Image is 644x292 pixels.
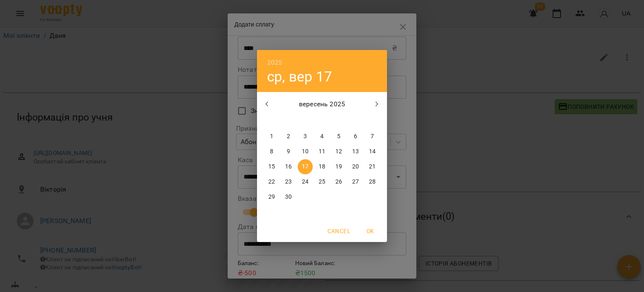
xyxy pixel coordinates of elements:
[270,132,273,141] p: 1
[331,116,346,125] span: пт
[314,116,330,125] span: чт
[354,132,357,141] p: 6
[264,144,279,159] button: 8
[281,144,296,159] button: 9
[302,147,309,156] p: 10
[348,129,363,144] button: 6
[365,129,380,144] button: 7
[287,132,290,141] p: 2
[352,178,359,186] p: 27
[360,226,380,236] span: OK
[371,132,374,141] p: 7
[285,193,292,201] p: 30
[369,178,376,186] p: 28
[365,116,380,125] span: нд
[267,57,283,68] button: 2025
[281,174,296,189] button: 23
[357,224,384,239] button: OK
[314,159,330,174] button: 18
[352,147,359,156] p: 13
[264,129,279,144] button: 1
[335,163,342,171] p: 19
[331,144,346,159] button: 12
[320,132,324,141] p: 4
[298,129,313,144] button: 3
[298,116,313,125] span: ср
[314,144,330,159] button: 11
[267,68,332,85] button: ср, вер 17
[348,174,363,189] button: 27
[365,144,380,159] button: 14
[319,163,325,171] p: 18
[264,116,279,125] span: пн
[281,189,296,205] button: 30
[327,226,350,236] span: Cancel
[302,163,309,171] p: 17
[302,178,309,186] p: 24
[281,116,296,125] span: вт
[335,178,342,186] p: 26
[268,178,275,186] p: 22
[270,147,273,156] p: 8
[348,144,363,159] button: 13
[337,132,340,141] p: 5
[331,174,346,189] button: 26
[281,129,296,144] button: 2
[319,147,325,156] p: 11
[369,163,376,171] p: 21
[268,193,275,201] p: 29
[365,174,380,189] button: 28
[335,147,342,156] p: 12
[365,159,380,174] button: 21
[264,189,279,205] button: 29
[287,147,290,156] p: 9
[352,163,359,171] p: 20
[324,224,353,239] button: Cancel
[314,129,330,144] button: 4
[348,159,363,174] button: 20
[281,159,296,174] button: 16
[331,129,346,144] button: 5
[298,159,313,174] button: 17
[277,99,367,109] p: вересень 2025
[331,159,346,174] button: 19
[319,178,325,186] p: 25
[285,163,292,171] p: 16
[304,132,307,141] p: 3
[298,174,313,189] button: 24
[285,178,292,186] p: 23
[268,163,275,171] p: 15
[314,174,330,189] button: 25
[298,144,313,159] button: 10
[264,174,279,189] button: 22
[348,116,363,125] span: сб
[264,159,279,174] button: 15
[369,147,376,156] p: 14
